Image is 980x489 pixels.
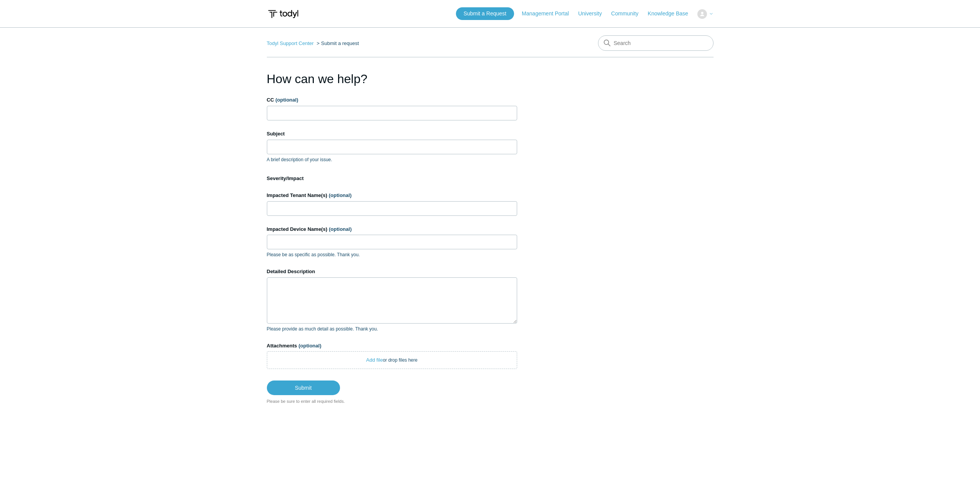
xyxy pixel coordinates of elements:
a: Submit a Request [456,7,514,20]
input: Submit [267,381,340,395]
h1: How can we help? [267,70,517,88]
label: Severity/Impact [267,175,517,182]
label: Impacted Tenant Name(s) [267,192,517,199]
span: (optional) [298,343,321,349]
p: Please be as specific as possible. Thank you. [267,251,517,258]
span: (optional) [329,226,352,232]
label: Detailed Description [267,268,517,275]
label: Impacted Device Name(s) [267,225,517,233]
a: Management Portal [522,10,576,18]
p: A brief description of your issue. [267,156,517,163]
a: University [578,10,609,18]
li: Todyl Support Center [267,40,315,46]
p: Please provide as much detail as possible. Thank you. [267,325,517,332]
span: (optional) [329,192,352,198]
a: Knowledge Base [648,10,696,18]
img: Todyl Support Center Help Center home page [267,7,300,21]
label: Attachments [267,342,517,350]
span: (optional) [275,97,298,103]
a: Community [611,10,646,18]
input: Search [598,35,714,51]
label: CC [267,96,517,104]
li: Submit a request [315,40,359,46]
div: Please be sure to enter all required fields. [267,398,517,405]
a: Todyl Support Center [267,40,314,46]
label: Subject [267,130,517,138]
